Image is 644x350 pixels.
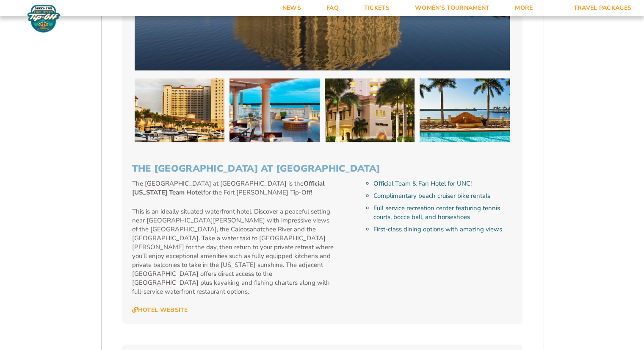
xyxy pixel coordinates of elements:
[132,163,512,174] h3: The [GEOGRAPHIC_DATA] at [GEOGRAPHIC_DATA]
[325,78,415,142] img: The Westin Cape Coral Resort at Marina Village (2025 BEACH)
[132,179,325,197] strong: Official [US_STATE] Team Hotel
[373,192,512,200] li: Complimentary beach cruiser bike rentals
[132,179,335,197] p: The [GEOGRAPHIC_DATA] at [GEOGRAPHIC_DATA] is the for the Fort [PERSON_NAME] Tip-Off!
[229,78,320,142] img: The Westin Cape Coral Resort at Marina Village (2025 BEACH)
[373,225,512,234] li: First-class dining options with amazing views
[135,78,225,142] img: The Westin Cape Coral Resort at Marina Village (2025 BEACH)
[373,179,512,188] li: Official Team & Fan Hotel for UNC!
[25,4,62,33] img: Fort Myers Tip-Off
[420,78,510,142] img: The Westin Cape Coral Resort at Marina Village (2025 BEACH)
[132,306,188,314] a: Hotel Website
[132,207,335,296] p: This is an ideally situated waterfront hotel. Discover a peaceful setting near [GEOGRAPHIC_DATA][...
[373,204,512,222] li: Full service recreation center featuring tennis courts, bocce ball, and horseshoes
